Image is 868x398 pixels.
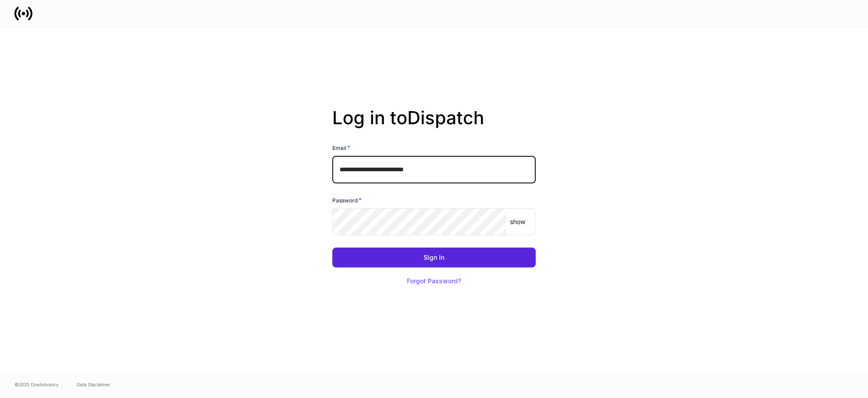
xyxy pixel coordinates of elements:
p: show [510,217,525,226]
div: Forgot Password? [407,278,461,284]
h6: Email [332,143,350,152]
span: © 2025 OneAdvisory [14,381,59,388]
div: Sign In [424,254,444,261]
button: Sign In [332,248,536,267]
button: Forgot Password? [396,271,472,291]
h2: Log in to Dispatch [332,107,536,143]
a: Data Disclaimer [77,381,110,388]
h6: Password [332,196,362,205]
